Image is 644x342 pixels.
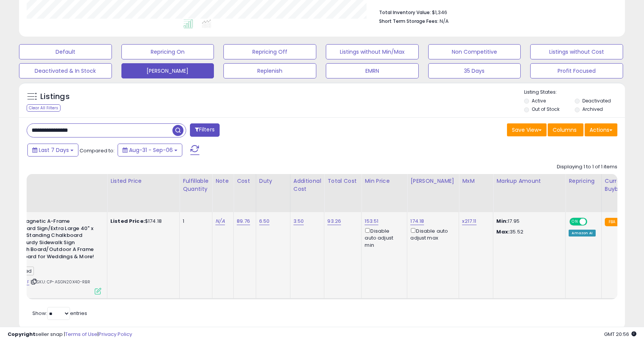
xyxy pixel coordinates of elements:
[604,331,636,338] span: 2025-09-14 20:56 GMT
[496,229,560,235] p: 35.52
[110,177,176,185] div: Listed Price
[30,279,90,285] span: | SKU: CP-ASGN20X40-RBR
[548,123,583,136] button: Columns
[118,144,182,157] button: Aug-31 - Sep-06
[327,217,341,225] a: 93.26
[553,126,577,134] span: Columns
[365,217,378,225] a: 153.51
[428,44,521,59] button: Non Competitive
[585,123,617,136] button: Actions
[379,18,438,24] b: Short Term Storage Fees:
[237,177,253,185] div: Cost
[237,217,250,225] a: 89.76
[326,63,419,78] button: EMRN
[8,331,132,338] div: seller snap | |
[293,177,321,193] div: Additional Cost
[27,144,78,157] button: Last 7 Days
[259,177,287,185] div: Duty
[379,7,612,16] li: $1,346
[571,219,580,225] span: ON
[65,331,97,338] a: Terms of Use
[507,123,547,136] button: Save View
[99,331,132,338] a: Privacy Policy
[259,217,270,225] a: 6.50
[410,177,456,185] div: [PERSON_NAME]
[365,177,404,185] div: Min Price
[530,63,623,78] button: Profit Focused
[110,217,145,225] b: Listed Price:
[183,177,209,193] div: Fulfillable Quantity
[8,331,35,338] strong: Copyright
[4,218,97,262] b: Rustic Magnetic A-Frame Chalkboard Sign/Extra Large 40" x 20" Free Standing Chalkboard Easel/Stur...
[605,218,619,226] small: FBA
[327,177,358,185] div: Total Cost
[496,177,562,185] div: Markup Amount
[586,219,598,225] span: OFF
[39,146,69,154] span: Last 7 Days
[215,217,225,225] a: N/A
[532,97,546,104] label: Active
[569,177,598,185] div: Repricing
[326,44,419,59] button: Listings without Min/Max
[129,146,173,154] span: Aug-31 - Sep-06
[524,89,625,96] p: Listing States:
[121,44,214,59] button: Repricing On
[582,97,611,104] label: Deactivated
[462,177,490,185] div: MxM
[27,104,61,112] div: Clear All Filters
[293,217,304,225] a: 3.50
[379,9,431,16] b: Total Inventory Value:
[215,177,230,185] div: Note
[19,44,112,59] button: Default
[32,310,87,317] span: Show: entries
[223,44,316,59] button: Repricing Off
[459,174,493,212] th: CSV column name: cust_attr_4_MxM
[496,228,510,235] strong: Max:
[40,91,70,102] h5: Listings
[605,177,644,193] div: Current Buybox Price
[190,123,220,137] button: Filters
[223,63,316,78] button: Replenish
[557,163,617,171] div: Displaying 1 to 1 of 1 items
[462,217,476,225] a: x217.11
[428,63,521,78] button: 35 Days
[110,218,174,225] div: $174.18
[532,106,560,112] label: Out of Stock
[530,44,623,59] button: Listings without Cost
[496,218,560,225] p: 17.95
[496,217,508,225] strong: Min:
[582,106,603,112] label: Archived
[183,218,206,225] div: 1
[365,227,401,249] div: Disable auto adjust min
[410,227,453,241] div: Disable auto adjust max
[121,63,214,78] button: [PERSON_NAME]
[19,63,112,78] button: Deactivated & In Stock
[324,174,362,212] th: CSV column name: cust_attr_3_Total Cost
[256,174,290,212] th: CSV column name: cust_attr_1_Duty
[440,18,449,25] span: N/A
[569,230,595,237] div: Amazon AI
[80,147,115,154] span: Compared to:
[410,217,424,225] a: 174.18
